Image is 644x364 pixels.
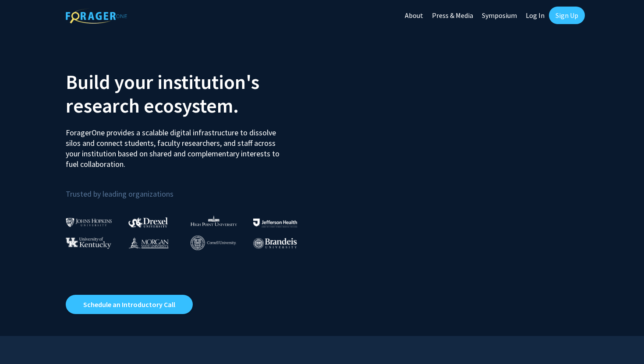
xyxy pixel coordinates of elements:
img: Cornell University [191,236,236,250]
h2: Build your institution's research ecosystem. [66,70,315,117]
a: Sign Up [549,7,585,24]
img: High Point University [191,216,237,226]
img: Brandeis University [253,238,297,249]
img: Drexel University [128,217,168,227]
img: Morgan State University [128,237,169,248]
p: ForagerOne provides a scalable digital infrastructure to dissolve silos and connect students, fac... [66,121,286,170]
img: University of Kentucky [66,237,111,249]
img: Thomas Jefferson University [253,219,297,227]
img: Johns Hopkins University [66,218,112,227]
p: Trusted by leading organizations [66,177,315,201]
img: ForagerOne Logo [66,8,127,24]
a: Opens in a new tab [66,295,193,314]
